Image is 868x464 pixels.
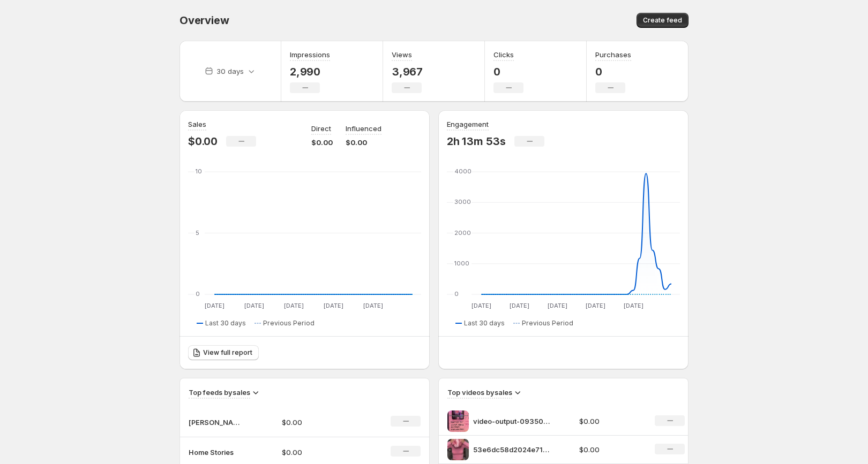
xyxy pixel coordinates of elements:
[196,229,199,237] text: 5
[203,348,252,357] span: View full report
[282,417,358,428] p: $0.00
[447,410,469,432] img: video-output-09350AF6-882D-4E04-A52A-B6507D4EF509-1 2
[510,302,529,309] text: [DATE]
[473,416,553,427] p: video-output-09350AF6-882D-4E04-A52A-B6507D4EF509-1 2
[454,198,471,206] text: 3000
[290,49,330,60] h3: Impressions
[189,387,250,398] h3: Top feeds by sales
[464,319,505,328] span: Last 30 days
[586,302,605,309] text: [DATE]
[454,168,472,175] text: 4000
[447,439,469,460] img: 53e6dc58d2024e7184ff46ce34cced60
[643,16,682,25] span: Create feed
[205,302,225,309] text: [DATE]
[179,14,229,27] span: Overview
[473,444,553,455] p: 53e6dc58d2024e7184ff46ce34cced60
[282,447,358,458] p: $0.00
[189,417,242,428] p: [PERSON_NAME]
[472,302,491,309] text: [DATE]
[522,319,573,328] span: Previous Period
[311,137,333,148] p: $0.00
[346,123,381,134] p: Influenced
[493,65,523,78] p: 0
[284,302,304,309] text: [DATE]
[346,137,381,148] p: $0.00
[188,119,206,130] h3: Sales
[216,66,244,77] p: 30 days
[188,135,218,148] p: $0.00
[579,444,642,455] p: $0.00
[324,302,343,309] text: [DATE]
[454,260,469,267] text: 1000
[189,447,242,458] p: Home Stories
[447,387,512,398] h3: Top videos by sales
[244,302,264,309] text: [DATE]
[447,119,489,130] h3: Engagement
[624,302,643,309] text: [DATE]
[579,416,642,427] p: $0.00
[188,345,259,360] a: View full report
[595,65,631,78] p: 0
[454,290,459,298] text: 0
[290,65,330,78] p: 2,990
[447,135,506,148] p: 2h 13m 53s
[454,229,471,237] text: 2000
[311,123,331,134] p: Direct
[196,290,200,298] text: 0
[363,302,383,309] text: [DATE]
[392,49,412,60] h3: Views
[637,13,689,28] button: Create feed
[548,302,567,309] text: [DATE]
[493,49,514,60] h3: Clicks
[196,168,202,175] text: 10
[392,65,423,78] p: 3,967
[595,49,631,60] h3: Purchases
[205,319,246,328] span: Last 30 days
[263,319,315,328] span: Previous Period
